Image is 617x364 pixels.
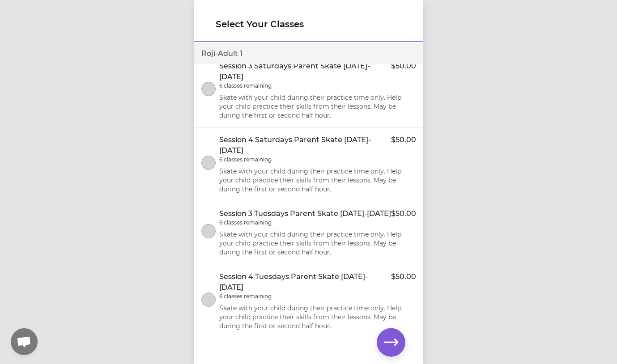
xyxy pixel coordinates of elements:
[391,208,416,219] p: $50.00
[201,156,216,170] button: select class
[391,61,416,82] p: $50.00
[219,156,272,163] p: 6 classes remaining
[219,230,416,257] p: Skate with your child during their practice time only. Help your child practice their skills from...
[219,93,416,120] p: Skate with your child during their practice time only. Help your child practice their skills from...
[219,304,416,330] p: Skate with your child during their practice time only. Help your child practice their skills from...
[216,18,402,30] h1: Select Your Classes
[219,219,272,226] p: 6 classes remaining
[219,293,272,300] p: 6 classes remaining
[219,271,391,293] p: Session 4 Tuesdays Parent Skate [DATE]-[DATE]
[219,82,272,89] p: 6 classes remaining
[391,135,416,156] p: $50.00
[391,271,416,293] p: $50.00
[194,43,423,64] div: Roji - Adult 1
[219,167,416,194] p: Skate with your child during their practice time only. Help your child practice their skills from...
[201,82,216,96] button: select class
[11,328,38,355] div: Open chat
[219,61,391,82] p: Session 3 Saturdays Parent Skate [DATE]-[DATE]
[219,135,391,156] p: Session 4 Saturdays Parent Skate [DATE]-[DATE]
[201,224,216,238] button: select class
[201,292,216,307] button: select class
[219,208,391,219] p: Session 3 Tuesdays Parent Skate [DATE]-[DATE]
